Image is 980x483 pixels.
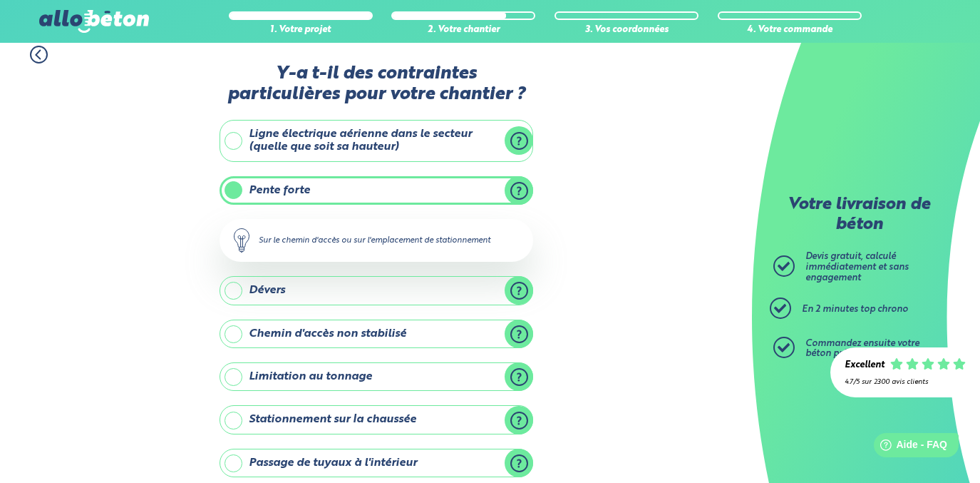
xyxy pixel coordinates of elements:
[229,25,373,36] div: 1. Votre projet
[555,25,698,36] div: 3. Vos coordonnées
[220,120,533,162] label: Ligne électrique aérienne dans le secteur (quelle que soit sa hauteur)
[805,252,909,282] span: Devis gratuit, calculé immédiatement et sans engagement
[845,360,884,371] div: Excellent
[718,25,862,36] div: 4. Votre commande
[220,63,533,106] label: Y-a t-il des contraintes particulières pour votre chantier ?
[777,195,941,235] p: Votre livraison de béton
[805,339,919,359] span: Commandez ensuite votre béton prêt à l'emploi
[802,305,908,314] span: En 2 minutes top chrono
[853,427,964,467] iframe: Help widget launcher
[220,405,533,434] label: Stationnement sur la chaussée
[39,10,149,33] img: allobéton
[220,449,533,477] label: Passage de tuyaux à l'intérieur
[220,320,533,348] label: Chemin d'accès non stabilisé
[220,176,533,205] label: Pente forte
[391,25,535,36] div: 2. Votre chantier
[220,276,533,305] label: Dévers
[220,219,533,262] div: Sur le chemin d'accès ou sur l'emplacement de stationnement
[845,378,966,386] div: 4.7/5 sur 2300 avis clients
[220,362,533,391] label: Limitation au tonnage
